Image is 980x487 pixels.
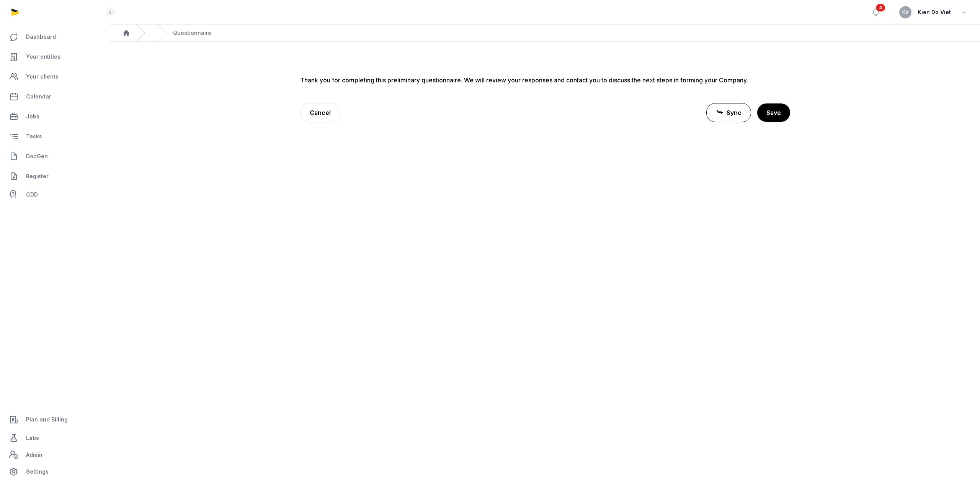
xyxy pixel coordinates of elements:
[6,87,104,106] a: Calendar
[173,29,211,37] span: Questionnaire
[110,25,980,42] nav: Breadcrumb
[26,415,68,424] span: Plan and Billing
[26,112,39,121] span: Jobs
[6,429,104,447] a: Labs
[876,4,885,11] span: 4
[6,187,104,202] a: CDD
[6,127,104,146] a: Tasks
[899,6,911,18] button: KV
[6,410,104,429] a: Plan and Billing
[26,172,49,181] span: Register
[6,28,104,46] a: Dashboard
[6,462,104,481] a: Settings
[6,48,104,66] a: Your entities
[26,450,42,459] span: Admin
[26,132,42,141] span: Tasks
[6,67,104,86] a: Your clients
[26,152,48,161] span: DocGen
[26,52,60,61] span: Your entities
[727,108,742,117] span: Sync
[26,433,39,443] span: Labs
[26,92,51,101] span: Calendar
[26,190,38,199] span: CDD
[902,10,909,15] span: KV
[26,72,59,81] span: Your clients
[757,103,790,122] button: Save
[26,467,49,476] span: Settings
[6,447,104,462] a: Admin
[918,8,951,17] span: Kien Do Viet
[300,75,790,85] div: Thank you for completing this preliminary questionnaire. We will review your responses and contac...
[300,103,340,122] a: Cancel
[6,147,104,166] a: DocGen
[26,32,56,41] span: Dashboard
[6,107,104,126] a: Jobs
[6,167,104,185] a: Register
